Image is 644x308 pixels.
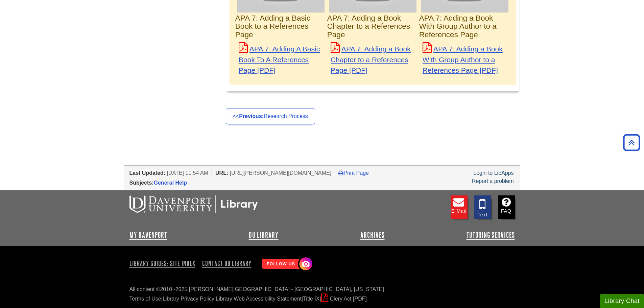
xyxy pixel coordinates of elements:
[129,285,515,303] div: All content ©2010 - 2025 [PERSON_NAME][GEOGRAPHIC_DATA] - [GEOGRAPHIC_DATA], [US_STATE] | | | |
[473,170,514,176] a: Login to LibApps
[331,45,411,74] a: APA 7: Adding a Book Chapter to a References Page
[129,258,198,269] a: Library Guides: Site Index
[199,258,254,269] a: Contact DU Library
[600,294,644,308] button: Library Chat
[472,178,514,184] a: Report a problem
[129,195,258,213] img: DU Libraries
[419,14,510,39] h4: APA 7: Adding a Book With Group Author to a References Page
[621,138,642,147] a: Back to Top
[154,180,187,186] a: General Help
[129,180,154,186] span: Subjects:
[167,170,208,176] span: [DATE] 11:54 AM
[249,231,279,239] a: DU Library
[338,170,369,176] a: Print Page
[216,296,302,302] a: Library Web Accessibility Statement
[327,14,418,39] h4: APA 7: Adding a Book Chapter to a References Page
[360,231,385,239] a: Archives
[129,231,167,239] a: My Davenport
[338,170,343,175] i: Print Page
[215,170,228,176] span: URL:
[163,296,214,302] a: Library Privacy Policy
[498,195,515,219] a: FAQ
[235,14,326,39] h4: APA 7: Adding a Basic Book to a References Page
[321,296,367,302] a: Clery Act
[423,45,503,74] a: APA 7: Adding a Book With Group Author to a References Page
[451,195,468,219] a: E-mail
[129,296,161,302] a: Terms of Use
[230,170,332,176] span: [URL][PERSON_NAME][DOMAIN_NAME]
[303,296,319,302] a: Title IX
[474,195,491,219] a: Text
[467,231,515,239] a: Tutoring Services
[239,45,320,74] a: APA 7: Adding A Basic Book To A References Page
[258,255,314,274] img: Follow Us! Instagram
[239,113,264,119] strong: Previous:
[129,170,166,176] span: Last Updated:
[226,109,315,124] a: <<Previous:Research Process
